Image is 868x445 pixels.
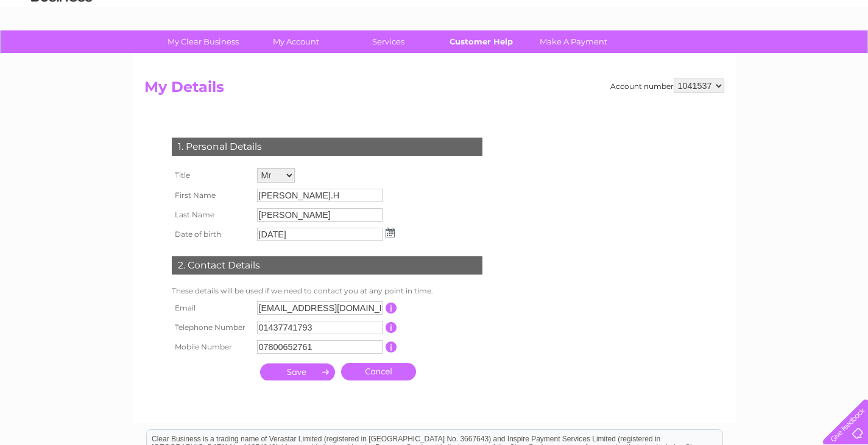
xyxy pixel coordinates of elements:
[169,165,254,186] th: Title
[172,256,482,275] div: 2. Contact Details
[169,298,254,318] th: Email
[523,30,624,53] a: Make A Payment
[153,30,253,53] a: My Clear Business
[610,79,724,93] div: Account number
[169,284,485,298] td: These details will be used if we need to contact you at any point in time.
[684,52,711,61] a: Energy
[386,303,397,314] input: Information
[341,363,416,380] a: Cancel
[787,52,817,61] a: Contact
[169,186,254,205] th: First Name
[147,7,722,59] div: Clear Business is a trading name of Verastar Limited (registered in [GEOGRAPHIC_DATA] No. 3667643...
[386,322,397,333] input: Information
[718,52,755,61] a: Telecoms
[762,52,780,61] a: Blog
[654,52,677,61] a: Water
[144,79,724,102] h2: My Details
[338,30,439,53] a: Services
[169,225,254,244] th: Date of birth
[245,30,346,53] a: My Account
[386,342,397,352] input: Information
[169,318,254,337] th: Telephone Number
[169,337,254,357] th: Mobile Number
[638,6,722,21] a: 0333 014 3131
[169,205,254,225] th: Last Name
[30,32,93,69] img: logo.png
[172,138,482,156] div: 1. Personal Details
[260,363,335,380] input: Submit
[386,228,395,237] img: ...
[431,30,531,53] a: Customer Help
[828,52,857,61] a: Log out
